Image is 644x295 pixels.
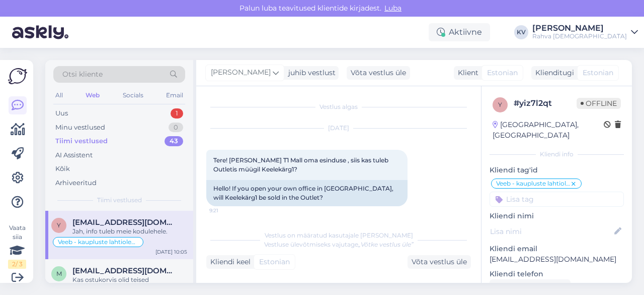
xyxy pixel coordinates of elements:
[62,69,103,80] span: Otsi kliente
[429,23,490,41] div: Aktiivne
[171,108,183,119] div: 1
[514,25,528,39] div: KV
[490,165,624,175] p: Kliendi tag'id
[264,241,414,248] span: Vestluse ülevõtmiseks vajutage
[490,150,624,159] div: Kliendi info
[58,239,138,245] span: Veeb - kaupluste lahtiolekuajad
[532,32,627,40] div: Rahva [DEMOGRAPHIC_DATA]
[454,68,478,78] div: Klient
[8,260,26,269] div: 2 / 3
[55,136,108,146] div: Tiimi vestlused
[498,101,502,108] span: y
[490,244,624,254] p: Kliendi email
[490,279,571,293] div: Küsi telefoninumbrit
[8,68,27,84] img: Askly Logo
[532,24,638,40] a: [PERSON_NAME]Rahva [DEMOGRAPHIC_DATA]
[577,98,621,109] span: Offline
[97,196,142,205] span: Tiimi vestlused
[531,68,574,78] div: Klienditugi
[532,24,627,32] div: [PERSON_NAME]
[55,150,93,160] div: AI Assistent
[209,207,247,214] span: 9:21
[514,97,577,109] div: # yiz7l2qt
[487,68,518,78] span: Estonian
[164,89,185,102] div: Email
[169,123,183,133] div: 0
[211,67,271,78] span: [PERSON_NAME]
[381,4,405,13] span: Luba
[72,218,177,227] span: ypetaja@mail.ee
[496,181,570,187] span: Veeb - kaupluste lahtiolekuajad
[55,123,105,133] div: Minu vestlused
[583,68,613,78] span: Estonian
[8,223,26,269] div: Vaata siia
[53,89,65,102] div: All
[265,231,413,239] span: Vestlus on määratud kasutajale [PERSON_NAME]
[55,108,68,119] div: Uus
[56,270,62,277] span: m
[408,255,471,269] div: Võta vestlus üle
[72,275,187,293] div: Kas ostukorvis olid teised [PERSON_NAME] või oli ostukorv täitsa tühi?
[72,227,187,236] div: Jah, info tuleb meie kodulehele.
[206,257,251,267] div: Kliendi keel
[347,66,410,80] div: Võta vestlus üle
[57,221,61,229] span: y
[284,68,336,78] div: juhib vestlust
[155,248,187,256] div: [DATE] 10:05
[84,89,102,102] div: Web
[259,257,290,267] span: Estonian
[493,120,604,141] div: [GEOGRAPHIC_DATA], [GEOGRAPHIC_DATA]
[490,254,624,265] p: [EMAIL_ADDRESS][DOMAIN_NAME]
[490,211,624,221] p: Kliendi nimi
[490,269,624,279] p: Kliendi telefon
[206,124,471,133] div: [DATE]
[55,164,70,174] div: Kõik
[72,266,177,275] span: mirt.kruusmaa@gmail.com
[490,226,612,237] input: Lisa nimi
[358,241,414,248] i: „Võtke vestlus üle”
[213,156,390,173] span: Tere! [PERSON_NAME] T1 Mall oma esinduse , siis kas tuleb Outletis müügil Keelekärg1?
[121,89,145,102] div: Socials
[490,192,624,207] input: Lisa tag
[206,180,408,206] div: Hello! If you open your own office in [GEOGRAPHIC_DATA], will Keelekärg1 be sold in the Outlet?
[165,136,183,146] div: 43
[55,178,97,188] div: Arhiveeritud
[206,102,471,111] div: Vestlus algas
